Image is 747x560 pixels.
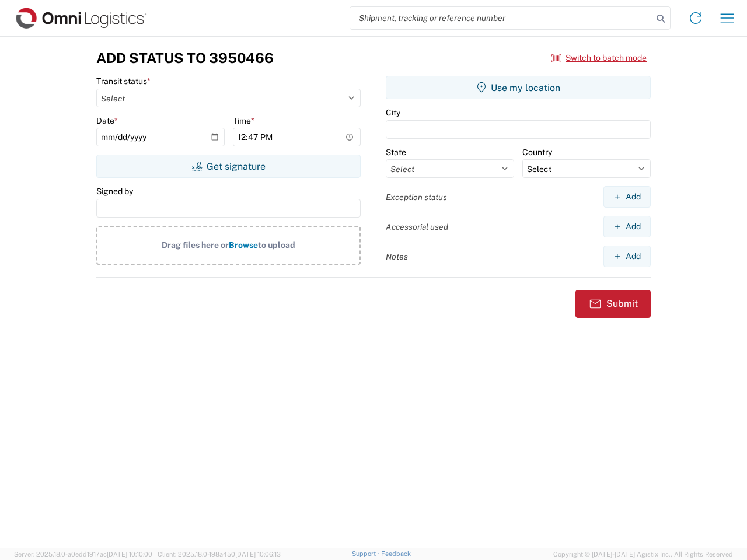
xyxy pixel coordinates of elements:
[14,551,152,558] span: Server: 2025.18.0-a0edd1917ac
[551,48,647,68] button: Switch to batch mode
[386,107,400,118] label: City
[386,147,406,157] label: State
[386,192,447,202] label: Exception status
[258,240,295,250] span: to upload
[386,251,408,262] label: Notes
[107,551,152,558] span: [DATE] 10:10:00
[158,551,281,558] span: Client: 2025.18.0-198a450
[575,290,651,318] button: Submit
[381,550,411,557] a: Feedback
[603,216,651,237] button: Add
[522,147,552,157] label: Country
[553,549,733,559] span: Copyright © [DATE]-[DATE] Agistix Inc., All Rights Reserved
[352,550,381,557] a: Support
[603,246,651,267] button: Add
[229,240,258,250] span: Browse
[162,240,229,250] span: Drag files here or
[96,116,118,126] label: Date
[96,76,151,86] label: Transit status
[96,186,133,197] label: Signed by
[386,76,651,99] button: Use my location
[96,155,361,178] button: Get signature
[350,7,652,29] input: Shipment, tracking or reference number
[386,222,448,232] label: Accessorial used
[233,116,254,126] label: Time
[96,50,274,66] h3: Add Status to 3950466
[235,551,281,558] span: [DATE] 10:06:13
[603,186,651,208] button: Add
